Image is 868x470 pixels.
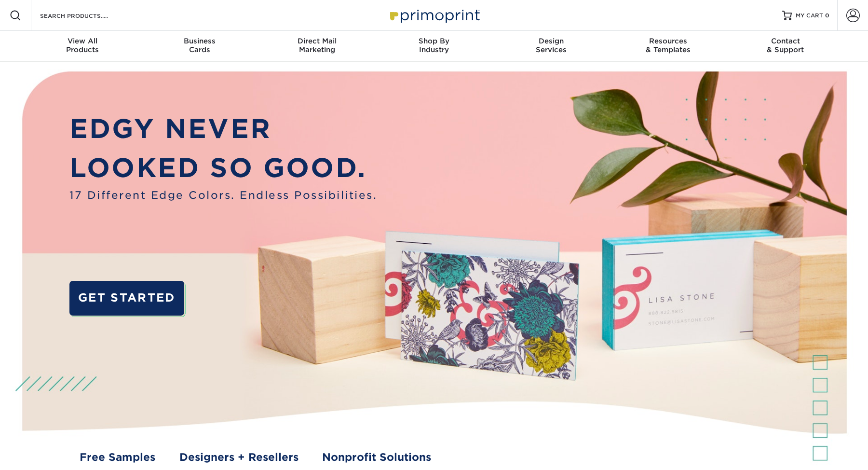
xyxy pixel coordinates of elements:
a: GET STARTED [69,281,184,315]
div: Industry [376,37,493,54]
span: View All [24,37,141,45]
span: Business [141,37,258,45]
div: Products [24,37,141,54]
a: Contact& Support [727,31,844,62]
div: Services [492,37,610,54]
span: 17 Different Edge Colors. Endless Possibilities. [69,187,377,203]
div: Cards [141,37,258,54]
a: Free Samples [80,449,155,465]
span: Shop By [376,37,493,45]
span: MY CART [796,12,823,20]
input: SEARCH PRODUCTS..... [39,10,133,21]
a: BusinessCards [141,31,258,62]
a: Shop ByIndustry [376,31,493,62]
div: & Support [727,37,844,54]
span: 0 [825,12,829,19]
span: Resources [610,37,727,45]
p: LOOKED SO GOOD. [69,148,377,187]
a: Nonprofit Solutions [322,449,431,465]
a: DesignServices [492,31,610,62]
span: Contact [727,37,844,45]
span: Direct Mail [258,37,376,45]
a: Resources& Templates [610,31,727,62]
div: & Templates [610,37,727,54]
p: EDGY NEVER [69,109,377,148]
div: Marketing [258,37,376,54]
a: View AllProducts [24,31,141,62]
a: Direct MailMarketing [258,31,376,62]
img: Primoprint [386,5,482,26]
a: Designers + Resellers [179,449,298,465]
span: Design [492,37,610,45]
